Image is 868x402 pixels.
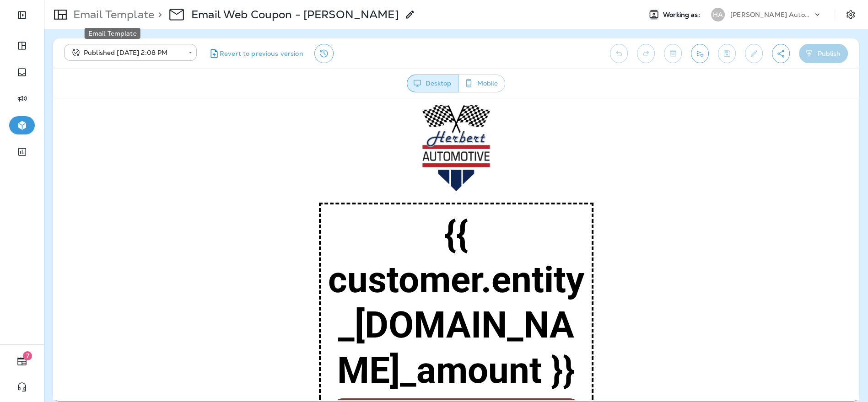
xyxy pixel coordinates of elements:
[9,352,35,370] button: 7
[772,44,790,63] button: Create a Shareable Preview Link
[730,11,813,18] p: [PERSON_NAME] Automotive ([PERSON_NAME])
[369,7,437,93] img: Herbert Automotive
[220,49,303,58] span: Revert to previous version
[85,28,140,39] div: Email Template
[204,44,307,63] button: Revert to previous version
[154,8,162,21] p: >
[711,8,725,21] div: HA
[275,115,531,294] span: {{ customer.entity_[DOMAIN_NAME]_amount }}
[70,8,154,21] p: Email Template
[663,11,702,19] span: Working as:
[407,75,459,92] button: Desktop
[277,300,529,379] a: Code: {{ customer.entity_[DOMAIN_NAME]_promo_code }}
[842,6,859,23] button: Settings
[191,8,399,21] div: Email Web Coupon - Herbert
[23,351,32,360] span: 7
[191,8,399,21] p: Email Web Coupon - [PERSON_NAME]
[314,44,334,63] button: View Changelog
[691,44,709,63] button: Send test email
[458,75,505,92] button: Mobile
[70,48,182,57] div: Published [DATE] 2:08 PM
[9,6,35,24] button: Expand Sidebar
